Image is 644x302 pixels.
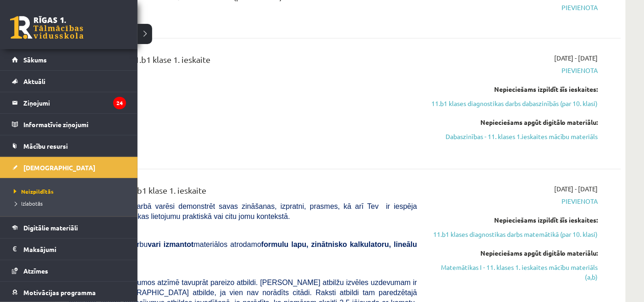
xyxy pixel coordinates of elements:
a: Atzīmes [12,260,126,281]
i: 24 [113,97,126,109]
a: [DEMOGRAPHIC_DATA] [12,157,126,178]
a: Izlabotās [11,199,128,207]
a: Dabaszinības - 11. klases 1.ieskaites mācību materiāls [431,132,598,141]
a: Sākums [12,49,126,70]
a: Mācību resursi [12,135,126,157]
span: Atzīmes [23,267,48,275]
div: Dabaszinības JK 11.b1 klase 1. ieskaite [69,53,417,70]
span: Digitālie materiāli [23,224,78,232]
a: Neizpildītās [11,187,128,196]
a: Informatīvie ziņojumi [12,114,126,135]
span: Motivācijas programma [23,288,96,296]
span: Aktuāli [23,77,45,85]
legend: Maksājumi [23,239,126,260]
span: Veicot pārbaudes darbu materiālos atrodamo [69,240,417,258]
div: Nepieciešams izpildīt šīs ieskaites: [431,84,598,94]
a: Matemātikas I - 11. klases 1. ieskaites mācību materiāls (a,b) [431,263,598,282]
div: Nepieciešams apgūt digitālo materiālu: [431,117,598,127]
span: Pievienota [431,3,598,12]
a: Aktuāli [12,71,126,92]
span: [PERSON_NAME] darbā varēsi demonstrēt savas zināšanas, izpratni, prasmes, kā arī Tev ir iespēja d... [69,202,417,220]
a: Ziņojumi24 [12,92,126,113]
span: Pievienota [431,66,598,75]
a: Rīgas 1. Tālmācības vidusskola [10,16,83,39]
span: Sākums [23,56,47,64]
span: [DATE] - [DATE] [554,184,598,194]
b: vari izmantot [148,240,193,248]
div: Nepieciešams apgūt digitālo materiālu: [431,248,598,258]
a: Digitālie materiāli [12,217,126,238]
a: 11.b1 klases diagnostikas darbs dabaszinībās (par 10. klasi) [431,99,598,108]
span: [DEMOGRAPHIC_DATA] [23,163,95,172]
span: Pievienota [431,196,598,206]
a: 11.b1 klases diagnostikas darbs matemātikā (par 10. klasi) [431,229,598,239]
legend: Ziņojumi [23,92,126,113]
span: Izlabotās [11,200,43,207]
a: Maksājumi [12,239,126,260]
span: Neizpildītās [11,188,54,195]
div: Nepieciešams izpildīt šīs ieskaites: [431,215,598,225]
span: [DATE] - [DATE] [554,53,598,63]
span: Mācību resursi [23,142,68,150]
legend: Informatīvie ziņojumi [23,114,126,135]
div: Matemātika JK 11.b1 klase 1. ieskaite [69,184,417,201]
